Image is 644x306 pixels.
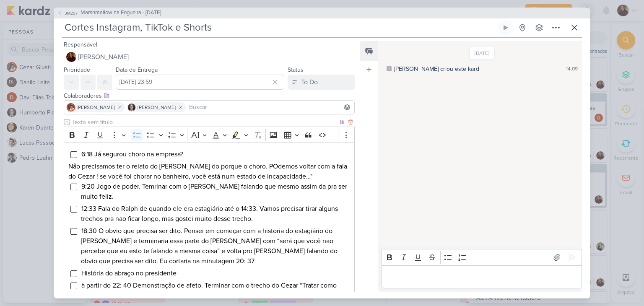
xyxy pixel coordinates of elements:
[64,41,97,48] label: Responsável
[64,66,90,73] label: Prioridade
[187,102,353,112] input: Buscar
[81,269,177,277] span: História do abraço no presidente
[502,24,509,31] div: Ligar relógio
[81,227,338,265] span: 18:30 O obvio que precisa ser dito. Pensei em começar com a historia do estagiário do [PERSON_NAM...
[64,49,355,65] button: [PERSON_NAME]
[67,103,75,112] img: Cezar Giusti
[77,104,115,111] span: [PERSON_NAME]
[64,127,355,143] div: Editor toolbar
[288,66,304,73] label: Status
[81,150,183,158] span: 6:18 Já segurou choro na empresa?
[138,104,176,111] span: [PERSON_NAME]
[382,265,582,288] div: Editor editing area: main
[78,52,129,62] span: [PERSON_NAME]
[81,182,347,201] span: 9:20 Jogo de poder. Temrinar com o [PERSON_NAME] falando que mesmo assim da pra ser muito feliz.
[288,75,355,90] button: To Do
[301,77,318,87] div: To Do
[116,66,158,73] label: Data de Entrega
[81,205,338,223] span: 12:33 Fala do Ralph de quando ele era estagiário até o 14:33. Vamos precisar tirar alguns trechos...
[81,281,337,300] span: à partir do 22: 40 Demonstração de afeto. Terminar com o trecho do Cezar “Tratar como você gotari...
[62,20,496,35] input: Kard Sem Título
[116,75,284,90] input: Select a date
[127,103,136,112] img: Humberto Piedade
[64,91,355,100] div: Colaboradores
[566,65,578,73] div: 14:09
[68,161,350,182] p: Não precisamos ter o relato do [PERSON_NAME] do porque o choro. POdemos voltar com a fala do Ceza...
[394,65,479,73] div: [PERSON_NAME] criou este kard
[66,52,76,62] img: Jaqueline Molina
[70,118,338,127] input: Texto sem título
[382,249,582,265] div: Editor toolbar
